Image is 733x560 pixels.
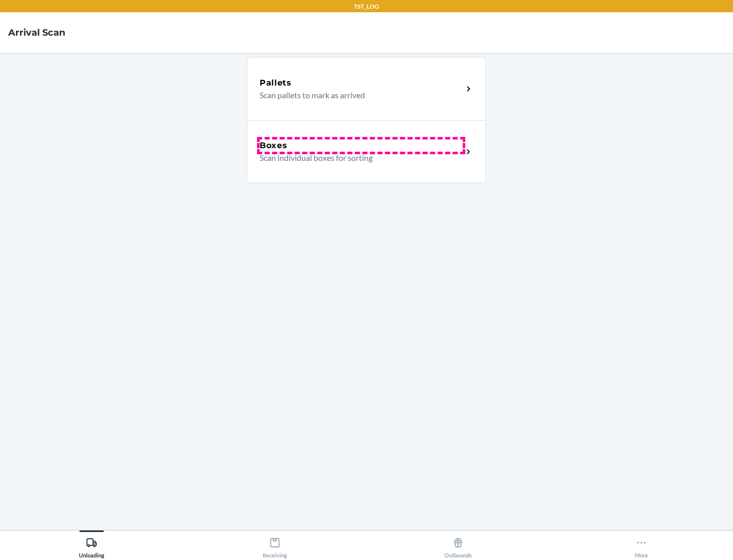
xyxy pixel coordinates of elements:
[247,57,486,120] a: PalletsScan pallets to mark as arrived
[247,120,486,183] a: BoxesScan individual boxes for sorting
[550,530,733,558] button: More
[263,533,287,558] div: Receiving
[183,530,366,558] button: Receiving
[8,26,65,39] h4: Arrival Scan
[635,533,648,558] div: More
[354,2,379,11] p: TST_LOG
[260,139,288,152] h5: Boxes
[444,533,472,558] div: Outbounds
[260,152,455,164] p: Scan individual boxes for sorting
[366,530,550,558] button: Outbounds
[79,533,104,558] div: Unloading
[260,89,455,101] p: Scan pallets to mark as arrived
[260,77,292,89] h5: Pallets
